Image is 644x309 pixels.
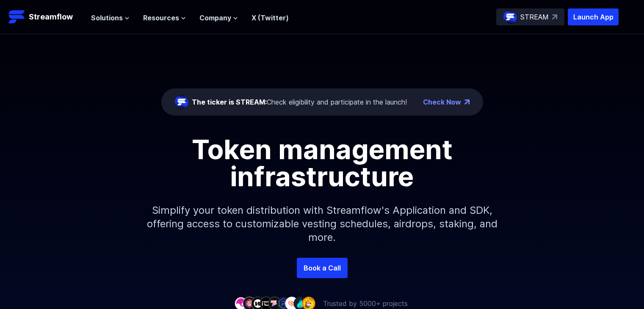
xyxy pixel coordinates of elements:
img: top-right-arrow.svg [552,14,557,19]
button: Solutions [91,13,130,23]
a: STREAM [496,8,564,25]
p: Trusted by 5000+ projects [323,298,408,309]
img: top-right-arrow.png [464,99,470,105]
img: streamflow-logo-circle.png [503,10,517,24]
p: STREAM [520,12,549,22]
a: Check Now [423,97,461,107]
button: Resources [143,13,186,23]
p: Simplify your token distribution with Streamflow's Application and SDK, offering access to custom... [140,190,504,258]
button: Company [199,13,238,23]
p: Streamflow [29,11,73,23]
a: X (Twitter) [252,14,289,22]
h1: Token management infrastructure [132,136,513,190]
button: Launch App [568,8,619,25]
a: Streamflow [8,8,83,25]
span: Resources [143,13,179,23]
span: Solutions [91,13,123,23]
div: Check eligibility and participate in the launch! [192,97,407,107]
a: Book a Call [297,258,348,278]
span: Company [199,13,231,23]
img: Streamflow Logo [8,8,25,25]
span: The ticker is STREAM: [192,98,267,106]
img: streamflow-logo-circle.png [175,95,188,109]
